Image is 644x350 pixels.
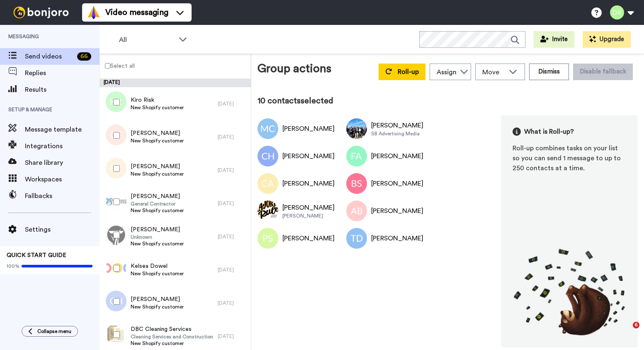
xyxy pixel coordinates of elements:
span: [PERSON_NAME] [131,225,184,234]
div: [DATE] [218,267,247,273]
span: Roll-up [398,69,419,75]
button: Dismiss [529,64,569,80]
div: [DATE] [218,100,247,107]
div: [PERSON_NAME] [282,151,335,161]
div: [PERSON_NAME] [282,233,335,243]
button: Roll-up [379,64,425,80]
span: Unknown [131,234,184,240]
img: Image of Andrews Bryant [346,201,367,221]
img: Image of Emily Glenn [258,201,278,221]
button: Upgrade [583,31,631,48]
span: Kiro Risk [131,96,184,104]
label: Select all [100,61,135,71]
button: Collapse menu [22,326,78,337]
div: [PERSON_NAME] [371,233,423,243]
span: Collapse menu [37,328,71,335]
img: Image of Brett Smith [346,173,367,194]
div: Group actions [258,60,331,80]
span: New Shopify customer [131,137,184,144]
span: All [119,35,175,45]
button: Disable fallback [573,64,633,80]
span: New Shopify customer [131,171,184,177]
div: [PERSON_NAME] [371,206,423,216]
div: [PERSON_NAME] [371,179,423,188]
div: [DATE] [100,79,251,87]
div: 66 [77,52,91,61]
span: New Shopify customer [131,270,184,277]
span: QUICK START GUIDE [7,252,66,258]
img: Image of Carlos Azucena [258,173,278,194]
span: [PERSON_NAME] [131,192,184,201]
span: 100% [7,263,19,269]
img: Image of Dean Conomikes [346,118,367,139]
div: [PERSON_NAME] [282,124,335,134]
div: [DATE] [218,333,247,340]
span: General Contractor [131,201,184,207]
span: 6 [633,322,639,328]
span: Results [25,85,100,95]
img: Image of Phil Stancliff [258,228,278,249]
span: Integrations [25,141,100,151]
img: Image of Fred Aschmann [346,146,367,166]
div: 10 contacts selected [258,95,638,107]
img: joro-roll.png [513,248,626,336]
span: Fallbacks [25,191,100,201]
img: bj-logo-header-white.svg [10,7,72,18]
div: [DATE] [218,167,247,174]
span: Send videos [25,51,74,61]
span: New Shopify customer [131,240,184,247]
span: Cleaning Services and Construction [131,333,213,340]
img: Image of Craig Holmer [258,146,278,166]
span: Settings [25,225,100,235]
iframe: Intercom live chat [616,322,636,342]
img: vm-color.svg [87,6,100,19]
div: [PERSON_NAME] [282,203,335,213]
div: [DATE] [218,200,247,207]
button: Invite [534,31,574,48]
span: Message template [25,125,100,135]
span: What is Roll-up? [524,127,574,137]
span: Share library [25,158,100,168]
span: [PERSON_NAME] [131,295,184,303]
span: [PERSON_NAME] [131,162,184,171]
span: DBC Cleaning Services [131,325,213,333]
div: [DATE] [218,233,247,240]
div: Roll-up combines tasks on your list so you can send 1 message to up to 250 contacts at a time. [513,143,626,173]
span: Replies [25,68,100,78]
img: Image of Merrill Coyle [258,118,278,139]
span: New Shopify customer [131,303,184,310]
div: [PERSON_NAME] [282,213,335,219]
div: [DATE] [218,300,247,306]
div: SB Advertising Media [371,130,423,137]
div: [PERSON_NAME] [371,120,423,130]
span: Move [482,67,505,77]
span: Kelsea Dowel [131,262,184,270]
span: New Shopify customer [131,207,184,214]
img: Image of Tim Doshier [346,228,367,249]
div: [DATE] [218,134,247,140]
span: New Shopify customer [131,104,184,111]
div: Assign [437,67,457,77]
span: [PERSON_NAME] [131,129,184,137]
span: Video messaging [105,7,168,18]
span: New Shopify customer [131,340,213,347]
div: [PERSON_NAME] [371,151,423,161]
div: [PERSON_NAME] [282,179,335,188]
span: Workspaces [25,174,100,184]
input: Select all [105,63,110,69]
